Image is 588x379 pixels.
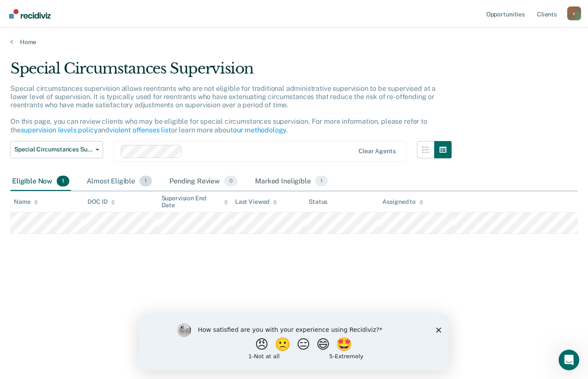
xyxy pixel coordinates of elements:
[14,198,38,206] div: Name
[253,172,330,191] div: Marked Ineligible1
[10,172,71,191] div: Eligible Now1
[235,198,277,206] div: Last Viewed
[168,172,239,191] div: Pending Review0
[309,198,327,206] div: Status
[233,126,287,134] a: our methodology
[21,126,98,134] a: supervision levels policy
[139,315,449,370] iframe: Survey by Kim from Recidiviz
[567,6,581,20] button: Profile dropdown button
[382,198,423,206] div: Assigned to
[10,141,103,158] button: Special Circumstances Supervision
[162,195,228,209] div: Supervision End Date
[10,84,436,134] p: Special circumstances supervision allows reentrants who are not eligible for traditional administ...
[110,126,171,134] a: violent offenses list
[14,146,92,153] span: Special Circumstances Supervision
[359,148,395,155] div: Clear agents
[87,198,115,206] div: DOC ID
[9,9,51,19] img: Recidiviz
[224,176,238,187] span: 0
[567,6,581,20] div: v
[315,176,328,187] span: 1
[10,60,452,84] div: Special Circumstances Supervision
[559,350,579,370] iframe: Intercom live chat
[10,38,578,46] a: Home
[57,176,69,187] span: 1
[139,176,152,187] span: 1
[85,172,154,191] div: Almost Eligible1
